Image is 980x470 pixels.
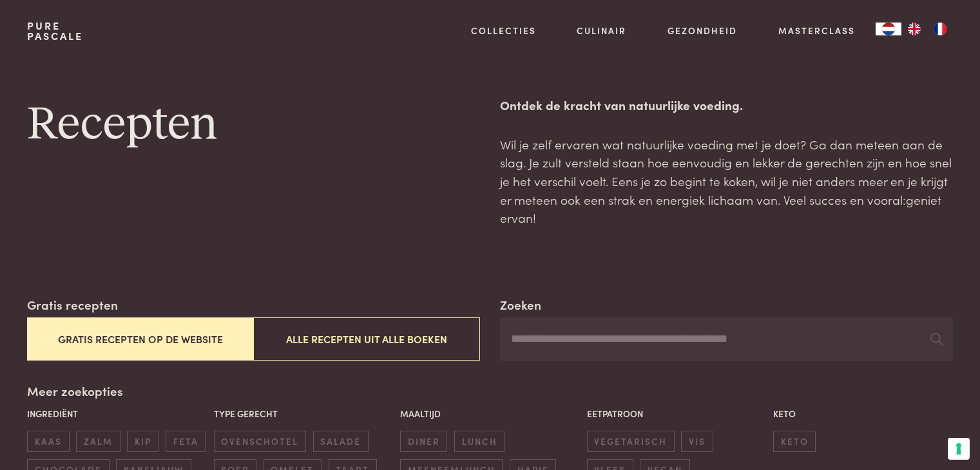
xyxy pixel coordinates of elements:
[681,431,713,452] span: vis
[166,431,206,452] span: feta
[773,431,816,452] span: keto
[400,407,580,420] p: Maaltijd
[577,24,626,37] a: Culinair
[668,24,737,37] a: Gezondheid
[587,407,767,420] p: Eetpatroon
[253,317,479,361] button: Alle recepten uit alle boeken
[313,431,369,452] span: salade
[901,23,927,35] a: EN
[454,431,504,452] span: lunch
[948,438,970,460] button: Uw voorkeuren voor toestemming voor trackingtechnologieën
[500,296,541,314] label: Zoeken
[778,24,855,37] a: Masterclass
[400,431,447,452] span: diner
[27,21,83,41] a: PurePascale
[27,431,69,452] span: kaas
[214,407,394,420] p: Type gerecht
[876,23,901,35] div: Language
[27,317,253,361] button: Gratis recepten op de website
[27,96,479,154] h1: Recepten
[500,96,743,113] strong: Ontdek de kracht van natuurlijke voeding.
[876,23,953,35] aside: Language selected: Nederlands
[27,407,207,420] p: Ingrediënt
[471,24,536,37] a: Collecties
[500,135,952,227] p: Wil je zelf ervaren wat natuurlijke voeding met je doet? Ga dan meteen aan de slag. Je zult verst...
[901,23,953,35] ul: Language list
[876,23,901,35] a: NL
[587,431,675,452] span: vegetarisch
[214,431,306,452] span: ovenschotel
[127,431,159,452] span: kip
[27,296,118,314] label: Gratis recepten
[76,431,120,452] span: zalm
[927,23,953,35] a: FR
[773,407,953,420] p: Keto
